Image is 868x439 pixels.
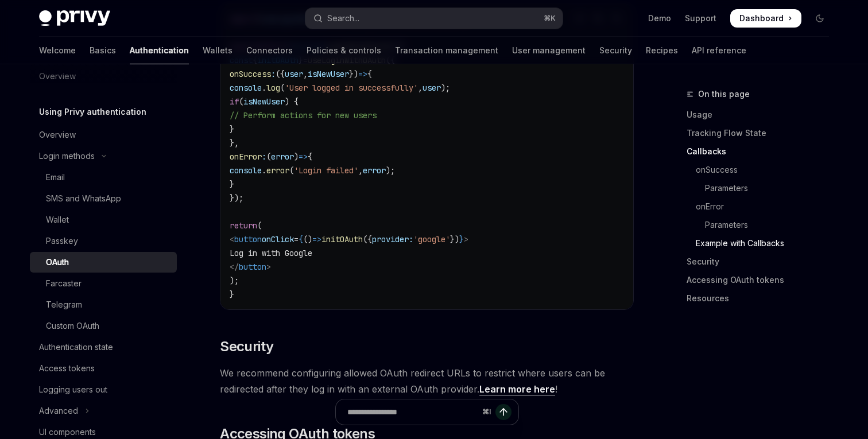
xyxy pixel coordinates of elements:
[687,289,838,308] a: Resources
[230,96,239,107] span: if
[230,262,239,272] span: </
[363,234,372,244] span: ({
[648,13,671,24] a: Demo
[599,37,632,64] a: Security
[262,165,266,176] span: .
[230,165,262,176] span: console
[243,96,285,107] span: isNewUser
[230,110,377,121] span: // Perform actions for new users
[234,234,262,244] span: button
[276,69,285,79] span: ({
[230,234,234,244] span: <
[289,165,294,176] span: (
[30,252,177,273] a: OAuth
[203,37,232,64] a: Wallets
[358,165,363,176] span: ,
[262,83,266,93] span: .
[46,170,65,184] div: Email
[423,83,441,93] span: user
[372,234,413,244] span: provider:
[687,142,838,161] a: Callbacks
[30,167,177,188] a: Email
[327,11,359,25] div: Search...
[30,379,177,400] a: Logging users out
[687,197,838,216] a: onError
[464,234,468,244] span: >
[46,255,69,269] div: OAuth
[39,105,146,119] h5: Using Privy authentication
[280,83,285,93] span: (
[363,165,386,176] span: error
[646,37,678,64] a: Recipes
[239,262,266,272] span: button
[230,220,257,231] span: return
[299,234,303,244] span: {
[39,10,110,26] img: dark logo
[495,404,511,420] button: Send message
[285,69,303,79] span: user
[811,9,829,28] button: Toggle dark mode
[347,399,478,425] input: Ask a question...
[230,83,262,93] span: console
[30,209,177,230] a: Wallet
[312,234,321,244] span: =>
[266,151,271,162] span: (
[39,149,95,163] div: Login methods
[30,294,177,315] a: Telegram
[30,146,177,166] button: Toggle Login methods section
[358,69,367,79] span: =>
[303,234,312,244] span: ()
[687,161,838,179] a: onSuccess
[30,125,177,145] a: Overview
[418,83,423,93] span: ,
[39,340,113,354] div: Authentication state
[512,37,586,64] a: User management
[90,37,116,64] a: Basics
[39,383,107,397] div: Logging users out
[130,37,189,64] a: Authentication
[271,151,294,162] span: error
[698,87,750,101] span: On this page
[262,151,266,162] span: :
[230,193,243,203] span: });
[692,37,746,64] a: API reference
[30,188,177,209] a: SMS and WhatsApp
[246,37,293,64] a: Connectors
[39,37,76,64] a: Welcome
[687,216,838,234] a: Parameters
[262,234,294,244] span: onClick
[305,8,563,29] button: Open search
[46,192,121,205] div: SMS and WhatsApp
[730,9,801,28] a: Dashboard
[39,128,76,142] div: Overview
[308,69,349,79] span: isNewUser
[46,234,78,248] div: Passkey
[230,151,262,162] span: onError
[257,220,262,231] span: (
[220,337,273,356] span: Security
[30,316,177,336] a: Custom OAuth
[685,13,716,24] a: Support
[349,69,358,79] span: })
[321,234,363,244] span: initOAuth
[687,234,838,252] a: Example with Callbacks
[687,124,838,142] a: Tracking Flow State
[39,425,96,439] div: UI components
[308,151,312,162] span: {
[230,124,234,134] span: }
[459,234,464,244] span: }
[46,213,69,227] div: Wallet
[230,289,234,300] span: }
[739,13,784,24] span: Dashboard
[230,248,312,258] span: Log in with Google
[230,179,234,189] span: }
[30,358,177,379] a: Access tokens
[46,319,99,333] div: Custom OAuth
[46,277,82,290] div: Farcaster
[479,383,555,395] a: Learn more here
[230,138,239,148] span: },
[271,69,276,79] span: :
[299,151,308,162] span: =>
[367,69,372,79] span: {
[687,179,838,197] a: Parameters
